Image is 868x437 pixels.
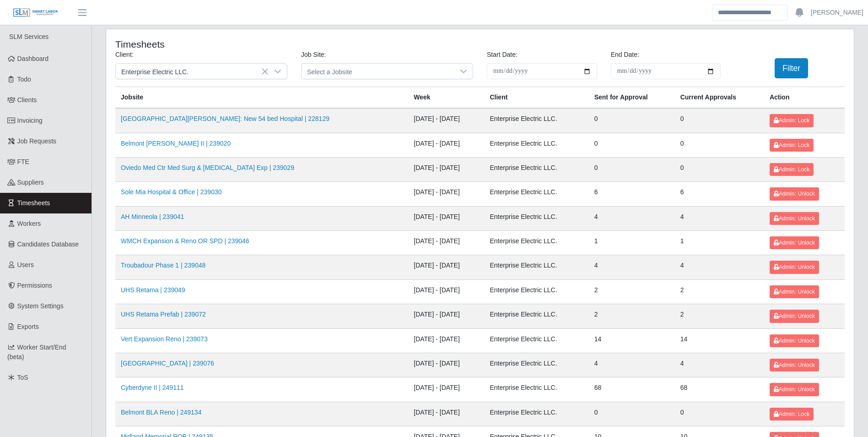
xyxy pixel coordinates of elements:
td: [DATE] - [DATE] [408,328,484,353]
button: Admin: Unlock [770,212,819,225]
span: Enterprise Electric LLC. [116,64,269,79]
td: Enterprise Electric LLC. [484,108,588,133]
td: Enterprise Electric LLC. [484,328,588,353]
td: 14 [589,328,675,353]
td: Enterprise Electric LLC. [484,157,588,181]
th: Current Approvals [675,87,764,109]
td: Enterprise Electric LLC. [484,182,588,206]
span: Workers [17,220,41,227]
span: Admin: Unlock [774,264,815,270]
td: Enterprise Electric LLC. [484,377,588,402]
h4: Timesheets [115,38,411,50]
td: 68 [675,377,764,402]
span: Todo [17,76,31,83]
label: Client: [115,50,134,60]
td: 1 [675,231,764,255]
span: Select a Jobsite [302,64,454,79]
span: Clients [17,96,37,104]
span: Suppliers [17,179,44,186]
td: 6 [589,182,675,206]
span: Admin: Lock [774,142,809,148]
input: Search [712,5,788,21]
td: Enterprise Electric LLC. [484,206,588,230]
td: 2 [589,279,675,304]
span: Exports [17,323,39,330]
button: Admin: Unlock [770,359,819,371]
button: Admin: Unlock [770,285,819,298]
span: Permissions [17,282,52,289]
td: 4 [589,206,675,230]
a: [GEOGRAPHIC_DATA] | 239076 [121,360,214,367]
label: Start Date: [487,50,518,60]
td: Enterprise Electric LLC. [484,231,588,255]
span: FTE [17,158,29,165]
a: Sole Mia Hospital & Office | 239030 [121,188,222,196]
span: Admin: Unlock [774,362,815,368]
a: UHS Retama Prefab | 239072 [121,311,206,318]
td: 1 [589,231,675,255]
a: [PERSON_NAME] [811,8,863,17]
th: Sent for Approval [589,87,675,109]
td: [DATE] - [DATE] [408,255,484,279]
a: Cyberdyne II | 249111 [121,384,184,391]
td: [DATE] - [DATE] [408,377,484,402]
span: Admin: Lock [774,411,809,417]
td: 0 [589,108,675,133]
span: Dashboard [17,55,49,62]
a: Oviedo Med Ctr Med Surg & [MEDICAL_DATA] Exp | 239029 [121,164,294,171]
button: Admin: Unlock [770,334,819,347]
img: SLM Logo [13,8,59,18]
span: System Settings [17,302,64,310]
td: Enterprise Electric LLC. [484,133,588,157]
button: Admin: Unlock [770,236,819,249]
button: Admin: Unlock [770,310,819,322]
td: [DATE] - [DATE] [408,133,484,157]
button: Filter [775,58,808,78]
td: 0 [675,133,764,157]
span: Admin: Unlock [774,191,815,197]
td: 0 [589,157,675,181]
td: Enterprise Electric LLC. [484,402,588,426]
a: Troubadour Phase 1 | 239048 [121,262,205,269]
span: Admin: Unlock [774,240,815,246]
td: 4 [675,353,764,377]
td: 4 [675,206,764,230]
label: Job Site: [301,50,326,60]
button: Admin: Unlock [770,383,819,396]
td: [DATE] - [DATE] [408,108,484,133]
span: Invoicing [17,117,43,124]
td: 2 [589,304,675,328]
a: Belmont BLA Reno | 249134 [121,409,201,416]
button: Admin: Lock [770,408,814,421]
a: AH Minneola | 239041 [121,213,184,220]
button: Admin: Unlock [770,187,819,200]
td: 68 [589,377,675,402]
td: 4 [589,255,675,279]
button: Admin: Lock [770,139,814,152]
button: Admin: Unlock [770,261,819,273]
td: 2 [675,279,764,304]
a: Vert Expansion Reno | 239073 [121,335,208,343]
span: SLM Services [9,33,49,40]
span: Admin: Lock [774,117,809,124]
td: Enterprise Electric LLC. [484,353,588,377]
span: Candidates Database [17,240,79,248]
td: [DATE] - [DATE] [408,279,484,304]
button: Admin: Lock [770,114,814,127]
label: End Date: [611,50,639,60]
td: 0 [589,402,675,426]
td: 0 [589,133,675,157]
td: Enterprise Electric LLC. [484,255,588,279]
span: Admin: Unlock [774,386,815,393]
td: 14 [675,328,764,353]
td: Enterprise Electric LLC. [484,304,588,328]
span: Users [17,261,34,268]
span: Admin: Unlock [774,289,815,295]
a: Belmont [PERSON_NAME] II | 239020 [121,140,231,147]
a: UHS Retama | 239049 [121,286,185,294]
a: [GEOGRAPHIC_DATA][PERSON_NAME]: New 54 bed Hospital | 228129 [121,115,329,122]
td: 2 [675,304,764,328]
td: 0 [675,108,764,133]
td: [DATE] - [DATE] [408,182,484,206]
th: Week [408,87,484,109]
